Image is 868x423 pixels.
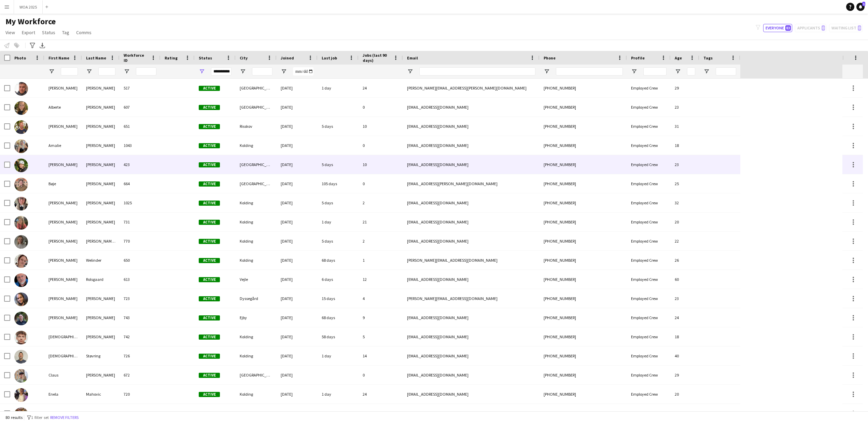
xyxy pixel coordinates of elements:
div: 742 [120,327,160,346]
div: 5 days [318,155,359,174]
div: 1 day [318,79,359,97]
div: [PERSON_NAME] [44,270,82,289]
span: Age [675,55,682,60]
div: 5 days [318,404,359,423]
span: Tags [703,55,713,60]
div: [PHONE_NUMBER] [540,232,627,250]
span: My Workforce [5,16,56,27]
div: [PHONE_NUMBER] [540,366,627,384]
div: [DATE] [277,385,318,404]
div: 5 days [318,193,359,212]
div: Kolding [236,193,277,212]
div: Employed Crew [627,98,671,117]
div: [EMAIL_ADDRESS][DOMAIN_NAME] [403,213,540,231]
div: Claus [44,366,82,384]
div: 23 [671,98,699,117]
button: Open Filter Menu [240,68,246,74]
div: [PERSON_NAME] [44,232,82,250]
img: Anna Nielsen [14,159,28,172]
span: 1 filter set [31,415,49,420]
div: 743 [120,308,160,327]
div: 32 [671,193,699,212]
div: [DATE] [277,98,318,117]
div: [GEOGRAPHIC_DATA] [236,174,277,193]
div: [EMAIL_ADDRESS][DOMAIN_NAME] [403,270,540,289]
div: Kolding [236,213,277,231]
div: [EMAIL_ADDRESS][DOMAIN_NAME] [403,308,540,327]
a: Export [19,28,38,37]
div: 672 [120,366,160,384]
div: [PERSON_NAME] [44,117,82,136]
div: [PHONE_NUMBER] [540,270,627,289]
div: Employed Crew [627,193,671,212]
div: [EMAIL_ADDRESS][DOMAIN_NAME] [403,385,540,404]
div: 24 [359,385,403,404]
div: 5 days [318,232,359,250]
div: 29 [671,79,699,97]
div: 0 [359,136,403,155]
button: Open Filter Menu [631,68,637,74]
div: [DATE] [277,155,318,174]
div: 731 [120,213,160,231]
span: Active [199,335,220,340]
img: Camilla Madsen [14,197,28,210]
div: [DATE] [277,404,318,423]
div: 613 [120,270,160,289]
div: 22 [671,232,699,250]
div: 651 [120,117,160,136]
div: 517 [120,79,160,97]
div: [PHONE_NUMBER] [540,327,627,346]
div: [PERSON_NAME] [44,289,82,308]
div: 0 [359,366,403,384]
span: Active [199,220,220,225]
div: 2 [359,232,403,250]
button: Open Filter Menu [86,68,92,74]
div: 10 [359,155,403,174]
img: Cecilie Davidsen [14,312,28,325]
div: [PERSON_NAME] [82,193,120,212]
button: WOA 2025 [14,0,43,14]
div: [GEOGRAPHIC_DATA] [236,366,277,384]
div: 12 [359,270,403,289]
span: Tag [62,29,69,36]
div: Risskov [236,117,277,136]
div: [PERSON_NAME] [82,327,120,346]
div: 1 [359,251,403,270]
div: Ejby [236,308,277,327]
img: Bøje Andersen [14,178,28,191]
button: Remove filters [49,414,80,421]
div: Employed Crew [627,136,671,155]
input: Age Filter Input [687,67,695,76]
span: City [240,55,248,60]
span: Active [199,373,220,378]
div: [PERSON_NAME] [44,308,82,327]
div: [EMAIL_ADDRESS][DOMAIN_NAME] [403,366,540,384]
img: Claus Olesen [14,369,28,383]
div: [DATE] [277,270,318,289]
div: 4 [359,289,403,308]
div: Alberte [44,98,82,117]
div: 770 [120,232,160,250]
div: Employed Crew [627,308,671,327]
button: Open Filter Menu [124,68,130,74]
img: Caroline Welinder [14,254,28,268]
div: 23 [671,289,699,308]
div: [PHONE_NUMBER] [540,155,627,174]
div: 18 [671,136,699,155]
div: 29 [671,366,699,384]
div: 23 [671,155,699,174]
span: 83 [785,25,791,31]
div: 723 [120,289,160,308]
div: 60 [671,270,699,289]
span: 1 [862,2,865,6]
div: 18 [671,327,699,346]
div: [PHONE_NUMBER] [540,346,627,365]
div: [DATE] [277,327,318,346]
button: Open Filter Menu [675,68,681,74]
div: [PHONE_NUMBER] [540,117,627,136]
button: Open Filter Menu [544,68,550,74]
div: 664 [120,174,160,193]
input: Profile Filter Input [643,67,667,76]
div: Freja [44,404,82,423]
span: Active [199,392,220,397]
